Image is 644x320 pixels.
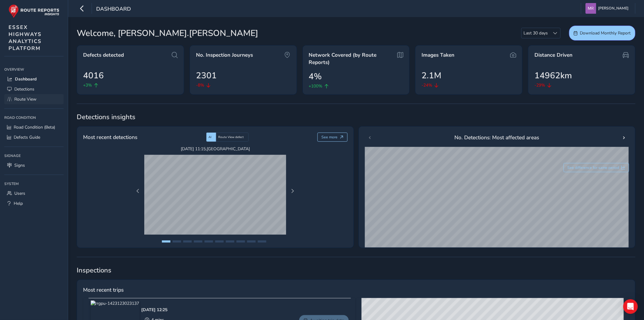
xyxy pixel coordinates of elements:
span: Images Taken [422,52,454,59]
button: Page 9 [247,240,256,243]
button: Page 4 [194,240,202,243]
button: See difference for same period [564,163,629,172]
span: Route View defect [219,135,244,139]
div: Road Condition [4,113,64,122]
button: Page 5 [205,240,213,243]
div: [DATE] 12:25 [142,307,168,313]
span: Last 30 days [522,28,550,38]
span: 14962km [534,69,572,82]
span: AI [209,135,212,139]
span: No. Detections: Most affected areas [455,133,539,141]
span: -8% [196,82,204,88]
button: Page 6 [215,240,224,243]
span: 4016 [83,69,104,82]
div: Overview [4,65,64,74]
button: Page 2 [173,240,181,243]
button: Download Monthly Report [569,26,635,41]
span: ESSEX HIGHWAYS ANALYTICS PLATFORM [9,24,42,52]
a: Defects Guide [4,132,64,142]
span: Dashboard [96,5,131,14]
button: Page 7 [226,240,234,243]
span: 2.1M [422,69,441,82]
span: No. Inspection Journeys [196,52,253,59]
span: Network Covered (by Route Reports) [309,52,394,66]
span: 2301 [196,69,217,82]
a: Signs [4,160,64,170]
span: -29% [534,82,545,88]
span: [DATE] 11:15 , [GEOGRAPHIC_DATA] [144,146,286,152]
span: Most recent detections [83,133,137,141]
img: diamond-layout [586,3,596,14]
span: Detections insights [77,112,635,122]
span: Distance Driven [534,52,572,59]
span: Welcome, [PERSON_NAME].[PERSON_NAME] [77,27,258,40]
a: Dashboard [4,74,64,84]
div: System [4,179,64,188]
button: Page 10 [258,240,266,243]
span: Dashboard [15,76,37,82]
span: See more [321,135,338,140]
button: Page 8 [236,240,245,243]
div: Signage [4,151,64,160]
span: See difference for same period [568,165,619,170]
a: Help [4,198,64,208]
span: Download Monthly Report [580,30,631,36]
div: Open Intercom Messenger [623,299,638,314]
button: Next Page [288,187,297,195]
a: Users [4,188,64,198]
a: Detections [4,84,64,94]
span: Road Condition (Beta) [14,124,55,130]
span: Most recent trips [83,286,124,294]
a: Road Condition (Beta) [4,122,64,132]
span: Defects Guide [14,134,40,140]
button: Page 3 [183,240,192,243]
span: Detections [14,86,34,92]
span: +3% [83,82,92,88]
span: Users [14,190,25,196]
button: Previous Page [134,187,142,195]
span: Help [14,201,23,206]
span: [PERSON_NAME] [598,3,629,14]
span: Route View [14,96,37,102]
span: Inspections [77,266,635,275]
span: Defects detected [83,52,124,59]
div: Route View defect [216,133,249,142]
button: Page 1 [162,240,170,243]
span: 4% [309,70,322,83]
div: AI [206,133,216,142]
span: -24% [422,82,432,88]
a: Route View [4,94,64,104]
button: See more [317,133,348,142]
img: rr logo [9,4,59,18]
span: Signs [14,162,25,168]
button: [PERSON_NAME] [586,3,631,14]
span: +100% [309,83,323,89]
